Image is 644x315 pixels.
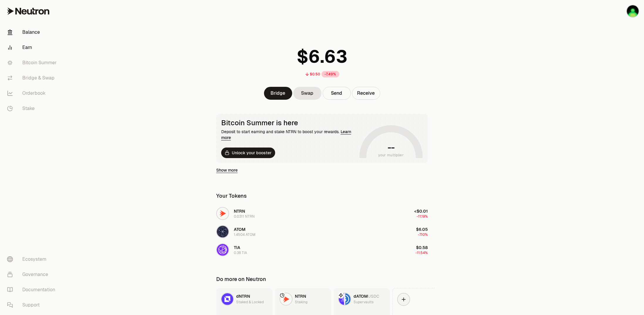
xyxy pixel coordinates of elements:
div: 0.38 TIA [234,250,247,255]
div: $0.50 [310,72,320,77]
div: 1.4504 ATOM [234,232,256,237]
span: USDC [368,294,379,299]
a: Documentation [2,282,63,297]
div: Your Tokens [216,192,247,200]
div: Staking [295,299,307,305]
div: Staked & Locked [236,299,264,305]
span: $0.58 [416,245,428,250]
h1: -- [388,143,395,152]
img: Cosmos [627,5,639,17]
img: ATOM Logo [217,226,229,238]
a: Bitcoin Summer [2,55,63,70]
a: Bridge & Swap [2,70,63,86]
a: Ecosystem [2,252,63,267]
span: -7.10% [418,232,428,237]
div: Supervaults [354,299,373,305]
img: NTRN Logo [280,293,292,305]
a: Balance [2,25,63,40]
a: Bridge [264,87,292,100]
a: Stake [2,101,63,116]
span: -11.54% [415,250,428,255]
button: TIA LogoTIA0.38 TIA$0.58-11.54% [213,241,431,259]
div: Deposit to start earning and stake NTRN to boost your rewards. [221,129,357,140]
span: NTRN [295,294,306,299]
span: ATOM [234,227,246,232]
span: dNTRN [236,294,250,299]
button: NTRN LogoNTRN0.0311 NTRN<$0.01-11.19% [213,205,431,222]
span: -11.19% [417,214,428,219]
a: Earn [2,40,63,55]
span: your multiplier [378,152,404,158]
span: dATOM [354,294,368,299]
div: Do more on Neutron [216,275,266,283]
button: Send [323,87,351,100]
a: Show more [216,167,238,173]
span: $6.05 [416,227,428,232]
div: 0.0311 NTRN [234,214,255,219]
a: Swap [293,87,322,100]
span: TIA [234,245,240,250]
img: NTRN Logo [217,208,229,219]
img: dATOM Logo [339,293,344,305]
span: NTRN [234,209,245,214]
img: TIA Logo [217,244,229,256]
button: Receive [352,87,380,100]
img: dNTRN Logo [222,293,233,305]
a: Orderbook [2,86,63,101]
div: Bitcoin Summer is here [221,119,357,127]
a: Governance [2,267,63,282]
button: Unlock your booster [221,148,275,158]
a: Support [2,297,63,313]
span: <$0.01 [414,209,428,214]
div: -7.49% [322,71,339,77]
button: ATOM LogoATOM1.4504 ATOM$6.05-7.10% [213,223,431,241]
img: USDC Logo [345,293,351,305]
